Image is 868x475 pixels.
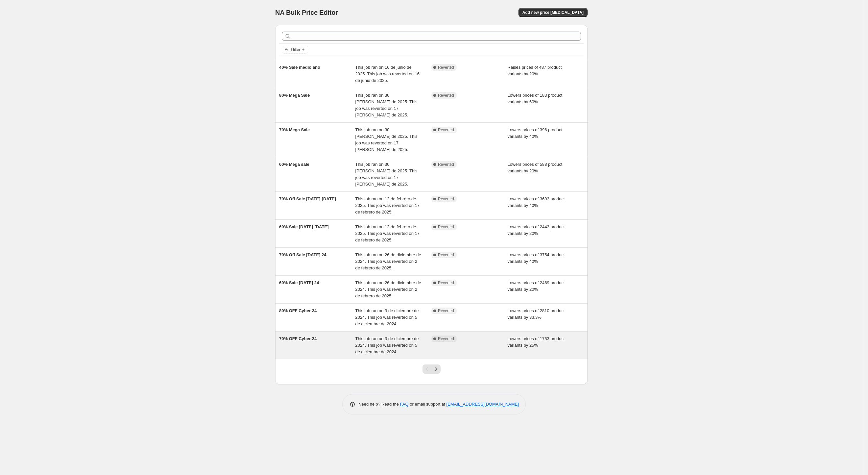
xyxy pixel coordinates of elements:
[282,46,308,54] button: Add filter
[279,336,317,341] span: 70% OFF Cyber 24
[508,308,565,320] span: Lowers prices of 2810 product variants by 33.3%
[355,196,420,214] span: This job ran on 12 de febrero de 2025. This job was reverted on 17 de febrero de 2025.
[438,308,454,313] span: Reverted
[355,308,419,326] span: This job ran on 3 de diciembre de 2024. This job was reverted on 5 de diciembre de 2024.
[355,65,420,83] span: This job ran on 16 de junio de 2025. This job was reverted on 16 de junio de 2025.
[355,280,421,298] span: This job ran on 26 de diciembre de 2024. This job was reverted on 2 de febrero de 2025.
[355,252,421,270] span: This job ran on 26 de diciembre de 2024. This job was reverted on 2 de febrero de 2025.
[438,196,454,202] span: Reverted
[508,252,565,264] span: Lowers prices of 3754 product variants by 40%
[431,364,441,374] button: Next
[279,93,310,98] span: 80% Mega Sale
[358,402,400,407] span: Need help? Read the
[279,252,326,257] span: 70% Off Sale [DATE] 24
[438,336,454,341] span: Reverted
[279,224,328,229] span: 60% Sale [DATE]-[DATE]
[508,65,562,76] span: Raises prices of 487 product variants by 20%
[355,162,418,187] span: This job ran on 30 [PERSON_NAME] de 2025. This job was reverted on 17 [PERSON_NAME] de 2025.
[279,308,317,313] span: 80% OFF Cyber 24
[285,47,300,52] span: Add filter
[355,336,419,354] span: This job ran on 3 de diciembre de 2024. This job was reverted on 5 de diciembre de 2024.
[438,93,454,98] span: Reverted
[355,127,418,152] span: This job ran on 30 [PERSON_NAME] de 2025. This job was reverted on 17 [PERSON_NAME] de 2025.
[275,9,338,16] span: NA Bulk Price Editor
[438,162,454,167] span: Reverted
[438,65,454,70] span: Reverted
[279,162,309,167] span: 60% Mega sale
[508,127,563,139] span: Lowers prices of 396 product variants by 40%
[438,280,454,286] span: Reverted
[508,336,565,348] span: Lowers prices of 1753 product variants by 25%
[446,402,519,407] a: [EMAIL_ADDRESS][DOMAIN_NAME]
[438,127,454,133] span: Reverted
[279,196,336,201] span: 70% Off Sale [DATE]-[DATE]
[508,224,565,236] span: Lowers prices of 2443 product variants by 20%
[438,252,454,258] span: Reverted
[355,224,420,242] span: This job ran on 12 de febrero de 2025. This job was reverted on 17 de febrero de 2025.
[409,402,446,407] span: or email support at
[508,93,563,104] span: Lowers prices of 183 product variants by 60%
[508,162,563,173] span: Lowers prices of 588 product variants by 20%
[422,364,441,374] nav: Pagination
[355,93,418,117] span: This job ran on 30 [PERSON_NAME] de 2025. This job was reverted on 17 [PERSON_NAME] de 2025.
[508,196,565,208] span: Lowers prices of 3693 product variants by 40%
[508,280,565,292] span: Lowers prices of 2469 product variants by 20%
[279,65,320,70] span: 40% Sale medio año
[279,280,319,285] span: 60% Sale [DATE] 24
[518,8,588,17] button: Add new price [MEDICAL_DATA]
[438,224,454,230] span: Reverted
[400,402,409,407] a: FAQ
[522,10,584,15] span: Add new price [MEDICAL_DATA]
[279,127,310,132] span: 70% Mega Sale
